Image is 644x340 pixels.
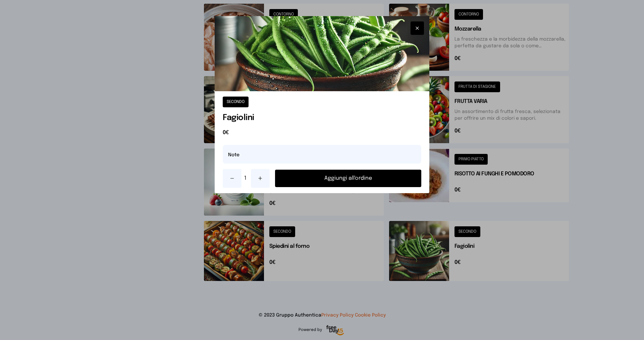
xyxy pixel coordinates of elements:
span: 0€ [223,129,421,137]
button: SECONDO [223,97,249,107]
img: Fagiolini [215,16,429,91]
button: Aggiungi all'ordine [275,170,421,187]
span: 1 [244,174,248,182]
h1: Fagiolini [223,113,421,123]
